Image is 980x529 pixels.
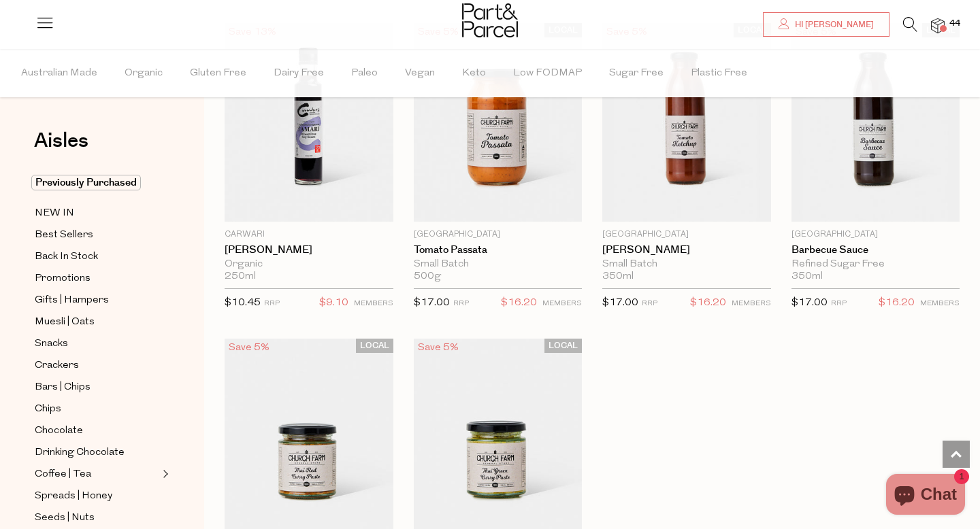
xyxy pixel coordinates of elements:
small: RRP [831,300,847,307]
span: $17.00 [414,298,450,308]
a: Best Sellers [35,226,159,243]
div: Organic [225,258,393,271]
a: [PERSON_NAME] [602,244,771,256]
img: Part&Parcel [462,3,518,37]
a: Muesli | Oats [35,313,159,330]
small: MEMBERS [920,300,960,307]
small: MEMBERS [732,300,771,307]
p: Carwari [225,228,393,241]
inbox-online-store-chat: Shopify online store chat [882,474,969,518]
span: Australian Made [21,50,97,97]
span: Drinking Chocolate [35,445,125,461]
span: Spreads | Honey [35,488,112,505]
span: LOCAL [356,339,393,353]
a: NEW IN [35,205,159,222]
a: Coffee | Tea [35,466,159,483]
div: Save 5% [225,339,274,357]
a: Gifts | Hampers [35,292,159,309]
span: 350ml [602,271,634,283]
a: 44 [931,18,945,33]
span: Low FODMAP [513,50,582,97]
a: Chips [35,400,159,417]
span: Chips [35,401,61,417]
span: Plastic Free [691,50,747,97]
img: Barbecue Sauce [791,23,960,222]
span: Seeds | Nuts [35,510,95,526]
a: Barbecue Sauce [791,244,960,256]
small: RRP [453,300,469,307]
span: NEW IN [35,205,74,222]
span: Dairy Free [274,50,324,97]
button: Expand/Collapse Coffee | Tea [159,466,169,482]
a: Bars | Chips [35,379,159,396]
a: [PERSON_NAME] [225,244,393,256]
a: Aisles [34,131,88,165]
span: Paleo [351,50,378,97]
span: Chocolate [35,423,83,439]
img: Tomato Ketchup [602,23,771,222]
span: 44 [946,18,964,30]
span: Gifts | Hampers [35,292,109,309]
span: $16.20 [690,294,726,312]
a: Drinking Chocolate [35,444,159,461]
span: $17.00 [602,298,638,308]
span: $10.45 [225,298,261,308]
span: Previously Purchased [31,175,141,190]
span: LOCAL [544,339,582,353]
a: Previously Purchased [35,175,159,191]
span: Aisles [34,126,88,156]
div: Refined Sugar Free [791,258,960,271]
a: Tomato Passata [414,244,583,256]
span: Promotions [35,271,91,287]
p: [GEOGRAPHIC_DATA] [791,228,960,241]
span: 500g [414,271,441,283]
a: Seeds | Nuts [35,509,159,526]
div: Small Batch [602,258,771,271]
a: Promotions [35,270,159,287]
div: Save 5% [414,339,463,357]
a: Crackers [35,357,159,374]
a: Back In Stock [35,248,159,265]
small: MEMBERS [542,300,582,307]
span: Hi [PERSON_NAME] [791,19,874,31]
img: Tamari [225,23,393,222]
div: Small Batch [414,258,583,271]
span: $9.10 [319,294,348,312]
span: Keto [462,50,486,97]
span: Organic [125,50,163,97]
small: RRP [264,300,280,307]
span: 250ml [225,271,256,283]
span: $17.00 [791,298,828,308]
span: Gluten Free [190,50,246,97]
span: Vegan [405,50,435,97]
img: Tomato Passata [414,23,583,222]
span: $16.20 [879,294,915,312]
span: Coffee | Tea [35,466,91,483]
a: Spreads | Honey [35,488,159,505]
span: $16.20 [501,294,537,312]
span: 350ml [791,271,823,283]
span: Muesli | Oats [35,314,95,330]
a: Chocolate [35,422,159,439]
small: RRP [642,300,657,307]
span: Back In Stock [35,249,98,265]
span: Best Sellers [35,227,93,243]
p: [GEOGRAPHIC_DATA] [602,228,771,241]
p: [GEOGRAPHIC_DATA] [414,228,583,241]
span: Snacks [35,336,68,352]
a: Hi [PERSON_NAME] [763,12,889,37]
small: MEMBERS [354,300,393,307]
span: Bars | Chips [35,379,91,396]
span: Crackers [35,358,79,374]
a: Snacks [35,335,159,352]
span: Sugar Free [609,50,664,97]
